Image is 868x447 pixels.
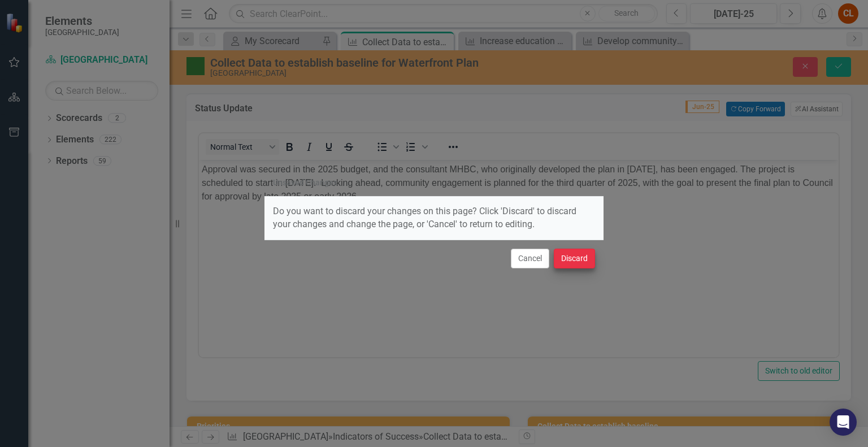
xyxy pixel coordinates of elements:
[830,409,857,436] div: Open Intercom Messenger
[3,3,637,44] p: Approval was secured in the 2025 budget, and the consultant MHBC, who originally developed the pl...
[554,249,595,268] button: Discard
[264,197,604,240] div: Do you want to discard your changes on this page? Click 'Discard' to discard your changes and cha...
[273,179,337,187] div: Unsaved Changes
[511,249,549,268] button: Cancel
